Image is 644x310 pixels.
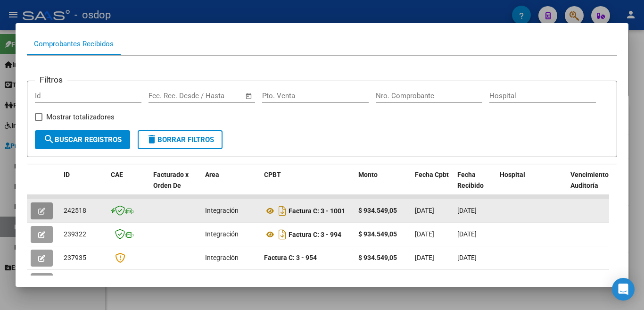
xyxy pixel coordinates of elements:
i: Descargar documento [276,227,289,242]
span: Mostrar totalizadores [46,111,115,123]
span: Area [205,171,219,178]
div: Open Intercom Messenger [612,278,635,301]
span: Integración [205,254,239,261]
span: 237935 [64,254,86,261]
span: Vencimiento Auditoría [570,171,609,189]
strong: Factura C: 3 - 1001 [289,207,345,215]
datatable-header-cell: Monto [355,165,411,206]
strong: Factura C: 3 - 994 [289,231,341,238]
input: Fecha inicio [149,92,187,100]
datatable-header-cell: Area [201,165,260,206]
span: 242518 [64,207,86,214]
mat-icon: delete [146,134,157,145]
span: [DATE] [457,254,477,261]
datatable-header-cell: Fecha Cpbt [411,165,454,206]
button: Buscar Registros [35,130,130,149]
span: CAE [111,171,123,178]
button: Borrar Filtros [138,130,223,149]
span: Monto [358,171,378,178]
span: Buscar Registros [43,135,122,144]
span: 239322 [64,230,86,238]
datatable-header-cell: Fecha Recibido [454,165,496,206]
strong: Factura C: 3 - 954 [264,254,317,261]
span: Fecha Recibido [457,171,484,189]
span: [DATE] [415,254,434,261]
datatable-header-cell: Hospital [496,165,567,206]
span: [DATE] [457,207,477,214]
span: [DATE] [415,230,434,238]
strong: $ 934.549,05 [358,207,397,214]
mat-icon: search [43,134,55,145]
strong: $ 934.549,05 [358,254,397,261]
span: Borrar Filtros [146,135,214,144]
datatable-header-cell: CPBT [260,165,355,206]
span: Facturado x Orden De [153,171,189,189]
button: Open calendar [244,91,255,101]
datatable-header-cell: ID [60,165,107,206]
datatable-header-cell: Vencimiento Auditoría [567,165,609,206]
datatable-header-cell: CAE [107,165,149,206]
datatable-header-cell: Facturado x Orden De [149,165,201,206]
span: ID [64,171,70,178]
span: [DATE] [457,230,477,238]
h3: Filtros [35,74,67,86]
span: Fecha Cpbt [415,171,449,178]
span: [DATE] [415,207,434,214]
strong: $ 934.549,05 [358,230,397,238]
input: Fecha fin [195,92,241,100]
span: Integración [205,207,239,214]
span: CPBT [264,171,281,178]
span: Hospital [500,171,525,178]
span: Integración [205,230,239,238]
div: Comprobantes Recibidos [34,39,114,50]
i: Descargar documento [276,203,289,218]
